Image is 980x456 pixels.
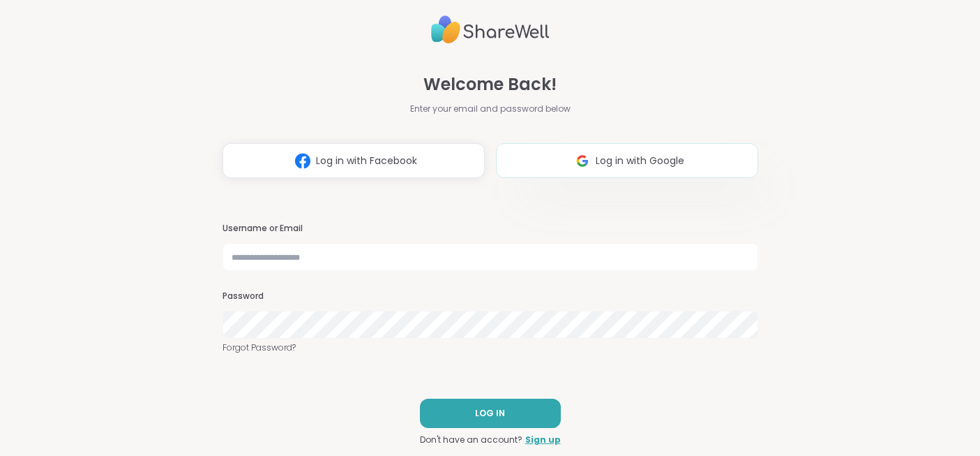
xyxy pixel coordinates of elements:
span: Welcome Back! [423,72,557,97]
h3: Password [223,290,758,302]
img: ShareWell Logomark [289,148,316,174]
span: LOG IN [475,407,505,420]
h3: Username or Email [223,223,758,235]
a: Sign up [525,434,561,446]
span: Log in with Google [596,154,684,168]
span: Don't have an account? [420,434,522,446]
button: Log in with Google [496,143,758,178]
span: Enter your email and password below [410,103,571,115]
img: ShareWell Logomark [569,148,596,174]
a: Forgot Password? [223,341,758,354]
button: LOG IN [420,399,561,428]
img: ShareWell Logo [431,10,550,50]
button: Log in with Facebook [223,143,485,178]
span: Log in with Facebook [316,154,417,168]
